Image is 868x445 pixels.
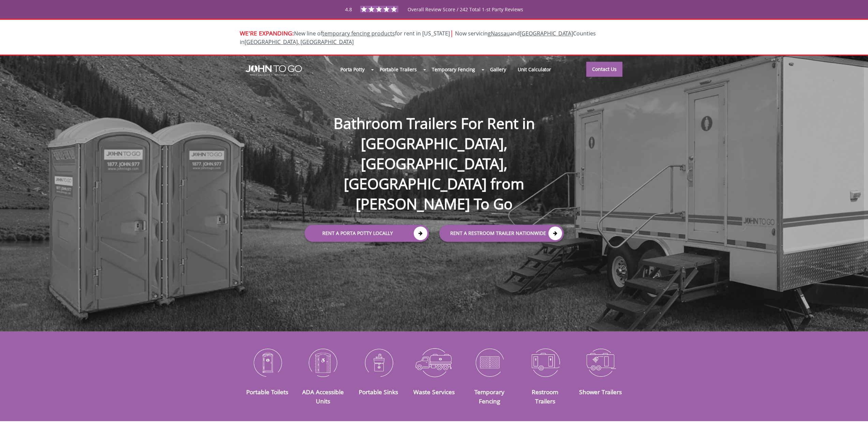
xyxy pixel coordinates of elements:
[467,345,512,380] img: Temporary-Fencing-cion_N.png
[245,38,354,46] a: [GEOGRAPHIC_DATA], [GEOGRAPHIC_DATA]
[413,388,455,396] a: Waste Services
[300,345,345,380] img: ADA-Accessible-Units-icon_N.png
[246,65,302,76] img: JOHN to go
[491,30,510,37] a: Nassau
[305,225,429,242] a: Rent a Porta Potty Locally
[246,388,288,396] a: Portable Toilets
[578,345,623,380] img: Shower-Trailers-icon_N.png
[439,225,564,242] a: rent a RESTROOM TRAILER Nationwide
[359,388,398,396] a: Portable Sinks
[302,388,344,405] a: ADA Accessible Units
[586,62,622,77] a: Contact Us
[450,28,454,38] span: |
[374,62,423,77] a: Portable Trailers
[245,345,290,380] img: Portable-Toilets-icon_N.png
[532,388,558,405] a: Restroom Trailers
[426,62,481,77] a: Temporary Fencing
[523,345,568,380] img: Restroom-Trailers-icon_N.png
[520,30,573,37] a: [GEOGRAPHIC_DATA]
[474,388,504,405] a: Temporary Fencing
[335,62,370,77] a: Porta Potty
[411,345,457,380] img: Waste-Services-icon_N.png
[298,91,571,214] h1: Bathroom Trailers For Rent in [GEOGRAPHIC_DATA], [GEOGRAPHIC_DATA], [GEOGRAPHIC_DATA] from [PERSO...
[240,29,294,37] span: WE'RE EXPANDING:
[322,30,395,37] a: temporary fencing products
[579,388,622,396] a: Shower Trailers
[484,62,512,77] a: Gallery
[408,6,523,26] span: Overall Review Score / 242 Total 1-st Party Reviews
[240,30,596,46] span: New line of for rent in [US_STATE]
[345,6,352,13] span: 4.8
[512,62,557,77] a: Unit Calculator
[356,345,401,380] img: Portable-Sinks-icon_N.png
